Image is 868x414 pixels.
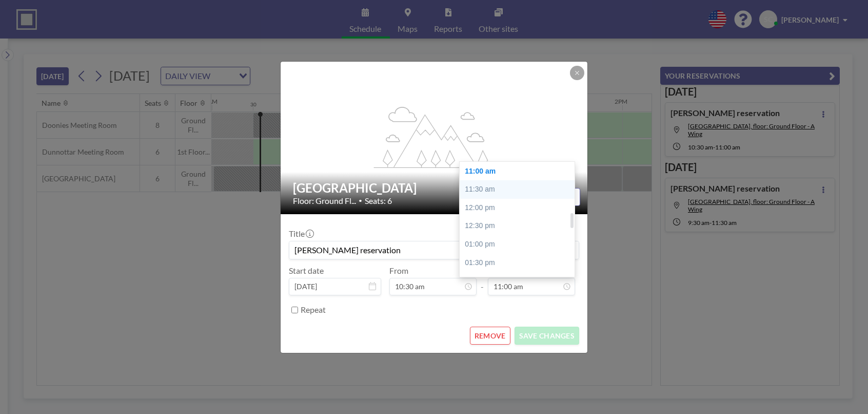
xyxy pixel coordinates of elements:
[460,162,580,181] div: 11:00 am
[289,229,313,239] label: Title
[293,196,356,206] span: Floor: Ground Fl...
[460,180,580,199] div: 11:30 am
[481,269,484,292] span: -
[460,272,580,290] div: 02:00 pm
[359,197,362,204] span: •
[374,106,495,167] g: flex-grow: 1.2;
[365,196,392,206] span: Seats: 6
[460,254,580,272] div: 01:30 pm
[293,180,576,196] h2: [GEOGRAPHIC_DATA]
[289,241,579,259] input: (No title)
[301,305,326,315] label: Repeat
[460,235,580,254] div: 01:00 pm
[460,217,580,235] div: 12:30 pm
[460,199,580,217] div: 12:00 pm
[389,266,408,276] label: From
[470,327,510,345] button: REMOVE
[515,327,579,345] button: SAVE CHANGES
[289,266,324,276] label: Start date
